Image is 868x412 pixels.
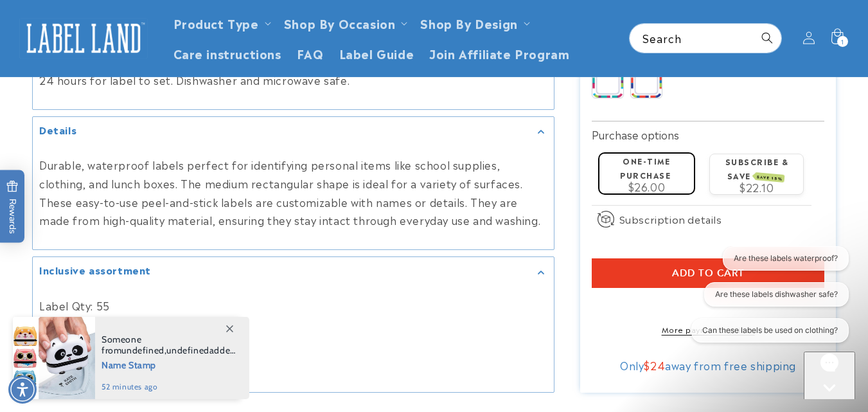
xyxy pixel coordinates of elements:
[33,117,554,146] summary: Details
[297,46,324,60] span: FAQ
[33,257,554,286] summary: Inclusive assortment
[10,309,163,348] iframe: Sign Up via Text for Offers
[39,264,151,276] h2: Inclusive assortment
[592,323,825,335] a: More payment options
[628,179,666,194] span: $26.00
[644,357,650,373] span: $
[841,36,844,47] span: 1
[39,156,547,229] p: Durable, waterproof labels perfect for identifying personal items like school supplies, clothing,...
[102,334,236,356] span: Someone from , added this product to their cart.
[592,258,825,288] button: Add to cart
[6,180,19,233] span: Rewards
[421,38,577,68] a: Join Affiliate Program
[753,24,781,52] button: Search
[619,211,722,227] span: Subscription details
[173,14,259,31] a: Product Type
[725,156,789,181] label: Subscribe & save
[166,345,209,356] span: undefined
[15,13,153,63] a: Label Land
[332,38,422,68] a: Label Guide
[166,38,289,68] a: Care instructions
[673,246,855,354] iframe: Gorgias live chat conversation starters
[592,127,679,142] label: Purchase options
[804,352,855,399] iframe: Gorgias live chat messenger
[429,46,569,60] span: Join Affiliate Program
[650,357,665,373] span: 24
[102,356,236,372] span: Name Stamp
[592,67,623,98] img: Pink
[339,46,414,60] span: Label Guide
[284,15,396,30] span: Shop By Occasion
[592,359,825,372] div: Only away from free shipping
[39,325,547,344] p: 15 Medium Rectangle
[39,296,547,315] p: Label Qty: 55
[166,8,276,38] summary: Product Type
[173,46,281,60] span: Care instructions
[620,155,671,180] label: One-time purchase
[420,14,517,31] a: Shop By Design
[39,354,547,372] p: 40 Mini Rectangle
[672,267,745,279] span: Add to cart
[19,18,148,58] img: Label Land
[276,8,413,38] summary: Shop By Occasion
[740,179,774,195] span: $22.10
[8,375,37,404] div: Accessibility Menu
[412,8,535,38] summary: Shop By Design
[289,38,332,68] a: FAQ
[102,381,236,393] span: 52 minutes ago
[631,67,662,98] img: Blue
[39,123,76,136] h2: Details
[121,345,164,356] span: undefined
[754,172,784,183] span: SAVE 15%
